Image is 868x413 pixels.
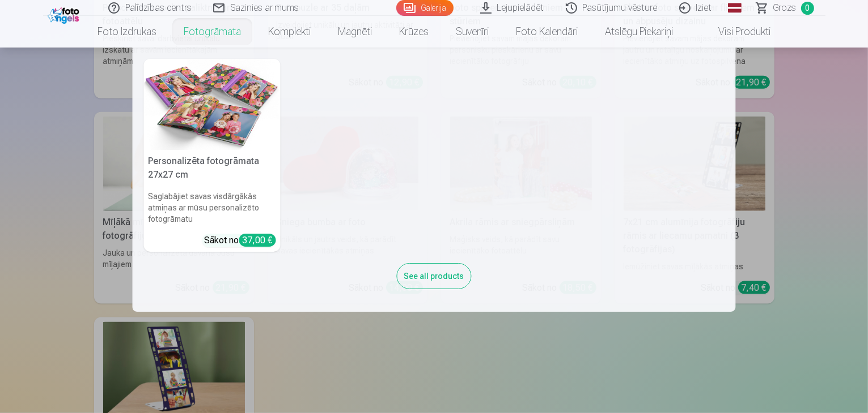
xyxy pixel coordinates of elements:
[773,1,797,15] span: Grozs
[591,16,687,48] a: Atslēgu piekariņi
[144,186,281,229] h6: Saglabājiet savas visdārgākās atmiņas ar mūsu personalizēto fotogrāmatu
[397,263,472,289] div: See all products
[48,5,82,24] img: /fa1
[687,16,784,48] a: Visi produkti
[170,16,255,48] a: Fotogrāmata
[144,150,281,186] h5: Personalizēta fotogrāmata 27x27 cm
[386,16,442,48] a: Krūzes
[144,59,281,252] a: Personalizēta fotogrāmata 27x27 cmPersonalizēta fotogrāmata 27x27 cmSaglabājiet savas visdārgākās...
[144,59,281,150] img: Personalizēta fotogrāmata 27x27 cm
[801,2,814,15] span: 0
[84,16,170,48] a: Foto izdrukas
[397,269,472,281] a: See all products
[324,16,386,48] a: Magnēti
[502,16,591,48] a: Foto kalendāri
[205,234,276,247] div: Sākot no
[442,16,502,48] a: Suvenīri
[239,234,276,247] div: 37,00 €
[255,16,324,48] a: Komplekti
